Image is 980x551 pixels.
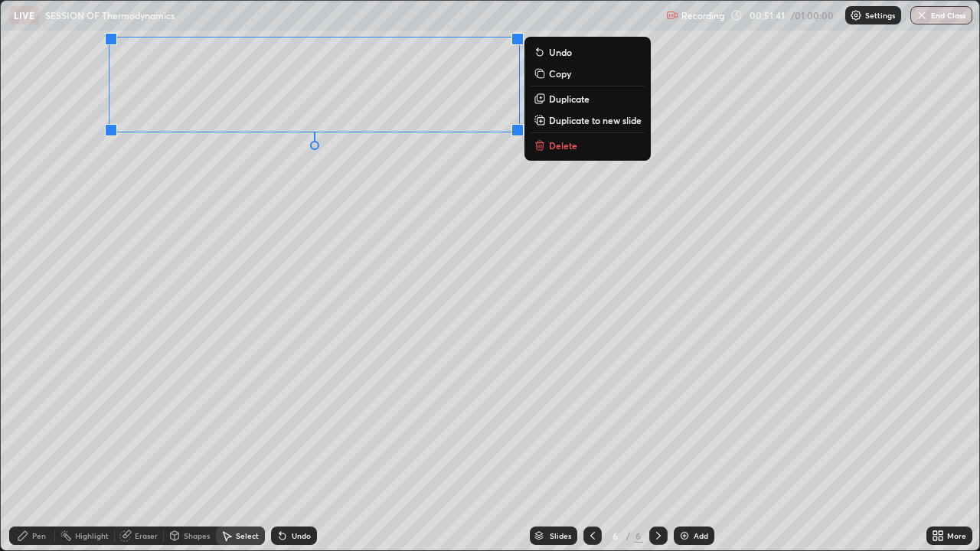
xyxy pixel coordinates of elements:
[850,9,862,21] img: class-settings-icons
[910,6,972,24] button: End Class
[75,532,109,540] div: Highlight
[549,114,642,126] p: Duplicate to new slide
[292,532,311,540] div: Undo
[634,529,643,543] div: 6
[531,136,645,155] button: Delete
[45,9,175,21] p: SESSION OF Thermodynamics
[626,531,631,540] div: /
[916,9,928,21] img: end-class-cross
[32,532,46,540] div: Pen
[608,531,623,540] div: 6
[694,532,708,540] div: Add
[549,93,590,105] p: Duplicate
[184,532,210,540] div: Shapes
[135,532,158,540] div: Eraser
[549,139,577,152] p: Delete
[666,9,678,21] img: recording.375f2c34.svg
[531,43,645,61] button: Undo
[531,64,645,83] button: Copy
[531,111,645,129] button: Duplicate to new slide
[550,532,571,540] div: Slides
[865,11,895,19] p: Settings
[549,46,572,58] p: Undo
[947,532,966,540] div: More
[236,532,259,540] div: Select
[531,90,645,108] button: Duplicate
[678,530,691,542] img: add-slide-button
[14,9,34,21] p: LIVE
[549,67,571,80] p: Copy
[681,10,724,21] p: Recording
